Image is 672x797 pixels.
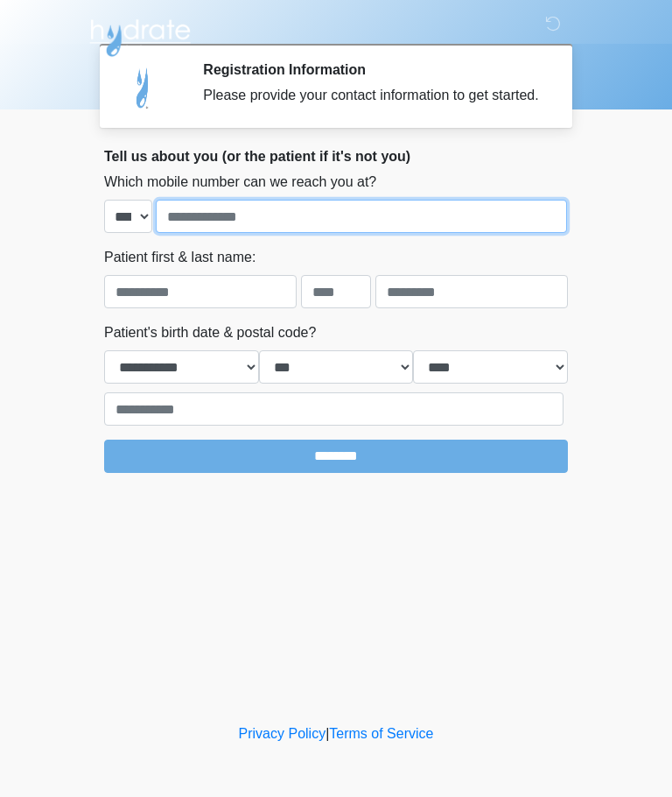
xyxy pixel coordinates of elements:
[117,61,170,114] img: Agent Avatar
[104,322,316,343] label: Patient's birth date & postal code?
[104,148,568,165] h2: Tell us about you (or the patient if it's not you)
[329,726,433,741] a: Terms of Service
[203,85,542,106] div: Please provide your contact information to get started.
[239,726,326,741] a: Privacy Policy
[325,726,329,741] a: |
[104,247,255,268] label: Patient first & last name:
[104,172,376,193] label: Which mobile number can we reach you at?
[87,13,193,58] img: Hydrate IV Bar - Arcadia Logo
